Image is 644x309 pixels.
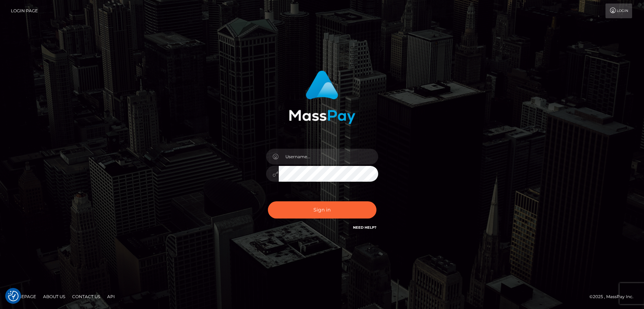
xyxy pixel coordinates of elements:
input: Username... [279,149,378,164]
a: Contact Us [69,291,103,302]
img: MassPay Login [289,70,355,124]
img: Revisit consent button [8,291,19,301]
button: Sign in [268,201,376,219]
a: About Us [40,291,68,302]
a: Login [605,4,632,18]
a: Login Page [11,4,38,18]
a: API [104,291,118,302]
a: Need Help? [353,225,376,230]
div: © 2025 , MassPay Inc. [589,293,639,301]
a: Homepage [8,291,39,302]
button: Consent Preferences [8,291,19,301]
